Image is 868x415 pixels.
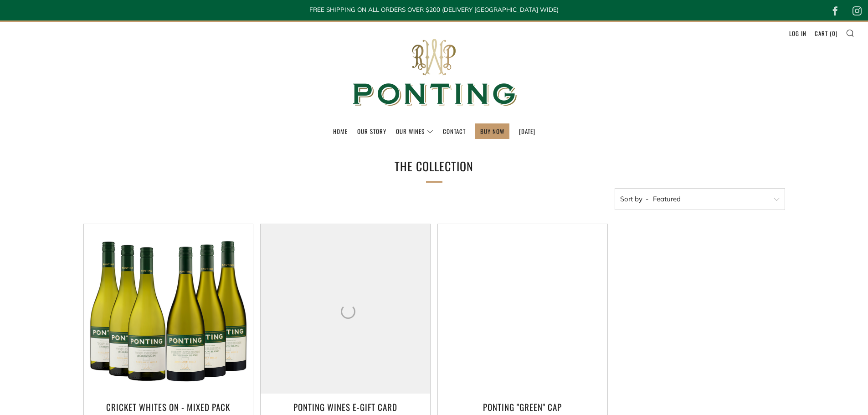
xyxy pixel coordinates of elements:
a: Our Story [357,124,386,138]
a: [DATE] [519,124,535,138]
a: Contact [443,124,466,138]
a: BUY NOW [480,124,504,138]
span: 0 [832,29,836,38]
a: Cart (0) [815,26,837,41]
img: Ponting Wines [343,22,525,123]
a: Home [333,124,348,138]
h3: Ponting "Green" Cap [442,399,603,415]
h3: CRICKET WHITES ON - MIXED PACK [88,399,249,415]
h3: Ponting Wines e-Gift Card [265,399,426,415]
a: Log in [789,26,806,41]
a: Our Wines [396,124,433,138]
h1: The Collection [298,156,571,177]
